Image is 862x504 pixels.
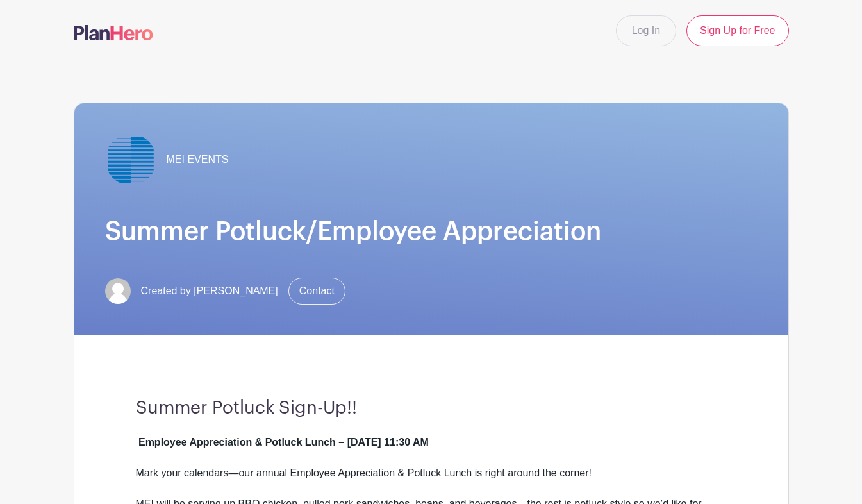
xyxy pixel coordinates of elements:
span: MEI EVENTS [167,152,229,167]
span: Created by [PERSON_NAME] [141,283,278,299]
a: Sign Up for Free [686,15,788,46]
img: MEI---Light-Blue-Icon.png [105,134,156,185]
h3: Summer Potluck Sign-Up!! [136,398,727,419]
a: Log In [616,15,676,46]
img: default-ce2991bfa6775e67f084385cd625a349d9dcbb7a52a09fb2fda1e96e2d18dcdb.png [105,278,131,304]
strong: Employee Appreciation & Potluck Lunch – [DATE] 11:30 AM [138,437,429,448]
img: logo-507f7623f17ff9eddc593b1ce0a138ce2505c220e1c5a4e2b4648c50719b7d32.svg [74,25,153,40]
h1: Summer Potluck/Employee Appreciation [105,216,758,247]
div: Mark your calendars—our annual Employee Appreciation & Potluck Lunch is right around the corner! [136,466,727,481]
a: Contact [288,278,345,305]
